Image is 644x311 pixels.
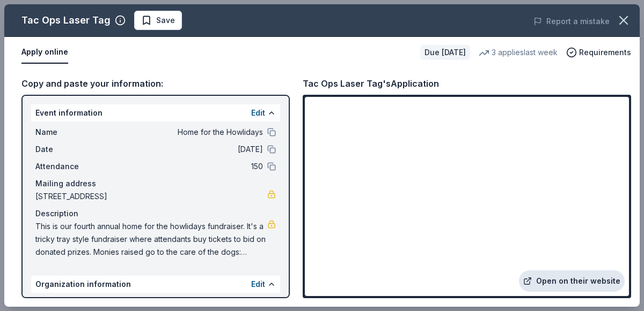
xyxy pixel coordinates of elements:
[303,77,439,90] div: Tac Ops Laser Tag's Application
[579,46,631,59] span: Requirements
[21,41,68,64] button: Apply online
[35,207,276,220] div: Description
[21,12,111,29] div: Tac Ops Laser Tag
[35,160,107,173] span: Attendance
[21,77,290,90] div: Copy and paste your information:
[35,126,107,139] span: Name
[134,11,182,30] button: Save
[31,276,280,293] div: Organization information
[35,177,276,190] div: Mailing address
[533,15,610,28] button: Report a mistake
[31,104,280,122] div: Event information
[420,45,470,60] div: Due [DATE]
[35,190,267,203] span: [STREET_ADDRESS]
[251,278,265,291] button: Edit
[566,46,631,59] button: Requirements
[479,46,558,59] div: 3 applies last week
[305,97,629,296] iframe: To enrich screen reader interactions, please activate Accessibility in Grammarly extension settings
[519,270,625,292] a: Open on their website
[107,126,263,139] span: Home for the Howlidays
[107,143,263,156] span: [DATE]
[35,143,107,156] span: Date
[156,14,175,27] span: Save
[35,220,267,259] span: This is our fourth annual home for the howlidays fundraiser. It's a tricky tray style fundraiser ...
[107,160,263,173] span: 150
[251,107,265,119] button: Edit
